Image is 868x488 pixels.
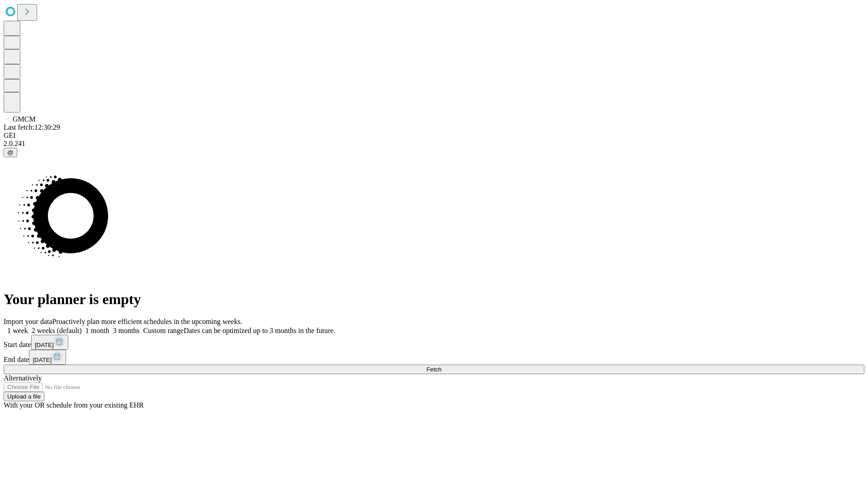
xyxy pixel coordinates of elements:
[4,291,864,308] h1: Your planner is empty
[31,335,68,350] button: [DATE]
[32,327,82,334] span: 2 weeks (default)
[4,123,60,131] span: Last fetch: 12:30:29
[184,327,335,334] span: Dates can be optimized up to 3 months in the future.
[426,366,441,373] span: Fetch
[4,350,864,365] div: End date
[35,342,54,348] span: [DATE]
[7,149,14,156] span: @
[4,140,864,148] div: 2.0.241
[4,374,42,382] span: Alternatively
[4,392,44,401] button: Upload a file
[4,148,17,157] button: @
[113,327,140,334] span: 3 months
[4,401,144,409] span: With your OR schedule from your existing EHR
[4,318,52,325] span: Import your data
[143,327,184,334] span: Custom range
[33,357,52,363] span: [DATE]
[52,318,242,325] span: Proactively plan more efficient schedules in the upcoming weeks.
[7,327,28,334] span: 1 week
[4,365,864,374] button: Fetch
[29,350,66,365] button: [DATE]
[85,327,109,334] span: 1 month
[13,115,36,123] span: GMCM
[4,335,864,350] div: Start date
[4,131,864,140] div: GEI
